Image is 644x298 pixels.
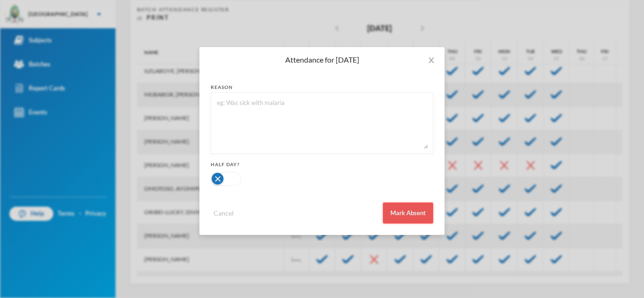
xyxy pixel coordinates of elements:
button: Cancel [211,208,237,218]
div: Half Day? [211,161,433,168]
button: Mark Absent [383,202,433,224]
div: reason [211,84,433,91]
button: Close [418,47,445,73]
i: icon: close [428,56,435,64]
div: Attendance for [DATE] [211,55,433,65]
